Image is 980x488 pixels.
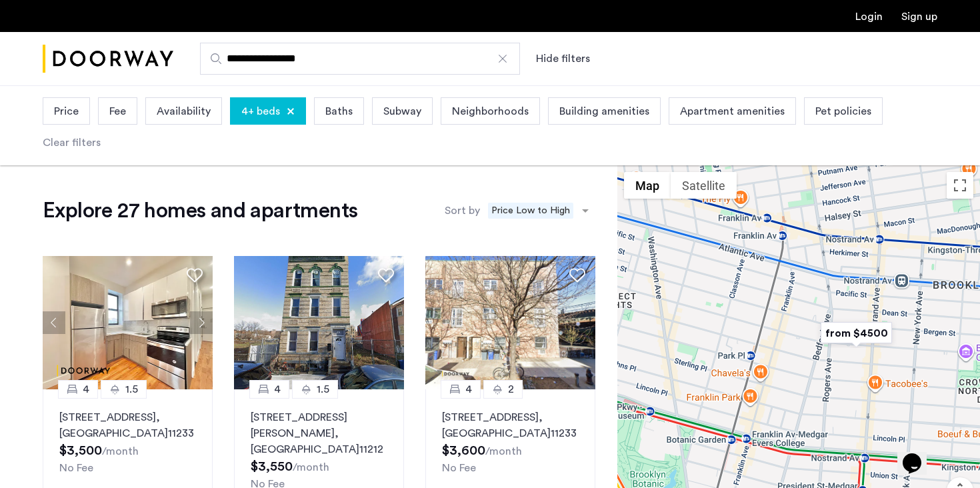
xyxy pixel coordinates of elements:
[59,444,102,457] span: $3,500
[234,256,405,389] img: 2012_638563982581249541.jpeg
[815,318,897,348] div: from $4500
[485,446,522,457] sub: /month
[43,311,65,334] button: Previous apartment
[125,381,138,397] span: 1.5
[83,381,89,397] span: 4
[251,460,293,473] span: $3,550
[200,43,520,75] input: Apartment Search
[190,311,213,334] button: Next apartment
[815,103,871,119] span: Pet policies
[274,381,281,397] span: 4
[43,34,173,84] a: Cazamio Logo
[425,256,596,389] img: 2016_638532157385188773.png
[109,103,126,119] span: Fee
[43,197,357,224] h1: Explore 27 homes and apartments
[508,381,514,397] span: 2
[559,103,649,119] span: Building amenities
[317,381,329,397] span: 1.5
[43,34,173,84] img: logo
[102,446,139,457] sub: /month
[624,172,671,199] button: Show street map
[251,409,387,457] p: [STREET_ADDRESS][PERSON_NAME] 11212
[157,103,211,119] span: Availability
[59,409,196,441] p: [STREET_ADDRESS] 11233
[59,463,93,473] span: No Fee
[383,103,421,119] span: Subway
[442,444,485,457] span: $3,600
[293,462,329,473] sub: /month
[442,409,579,441] p: [STREET_ADDRESS] 11233
[442,463,476,473] span: No Fee
[452,103,529,119] span: Neighborhoods
[855,11,883,22] a: Login
[445,203,480,219] label: Sort by
[483,199,595,223] ng-select: sort-apartment
[43,256,213,389] img: 360ac8f6-4482-47b0-bc3d-3cb89b569d10_638840392406560301.png
[43,135,101,151] div: Clear filters
[488,203,573,219] span: Price Low to High
[671,172,737,199] button: Show satellite imagery
[465,381,472,397] span: 4
[54,103,79,119] span: Price
[897,435,940,475] iframe: chat widget
[680,103,785,119] span: Apartment amenities
[947,172,973,199] button: Toggle fullscreen view
[325,103,353,119] span: Baths
[901,11,937,22] a: Registration
[536,51,590,67] button: Show or hide filters
[241,103,280,119] span: 4+ beds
